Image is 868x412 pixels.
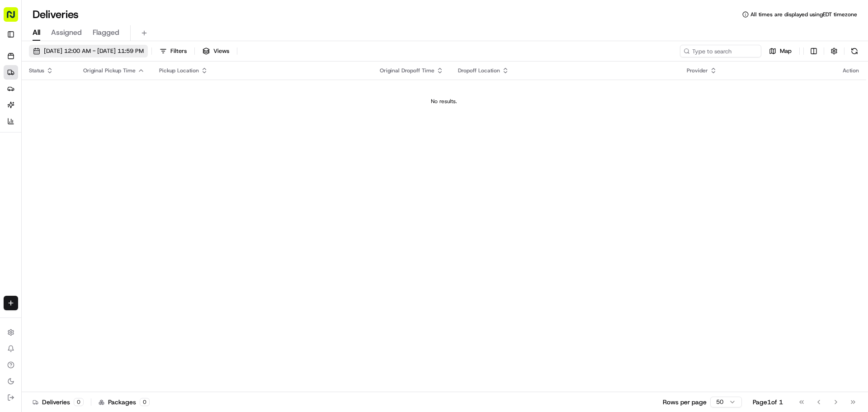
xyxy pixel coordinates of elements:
div: Packages [99,398,150,407]
p: Welcome 👋 [9,36,165,51]
span: Provider [687,67,708,74]
span: Pylon [90,224,109,231]
span: API Documentation [85,202,145,211]
span: Filters [170,47,187,55]
div: No results. [25,98,863,105]
img: Sandy Springs [9,156,24,170]
div: Action [843,67,859,74]
span: Assigned [51,27,82,38]
span: [DATE] 12:00 AM - [DATE] 11:59 PM [44,47,144,55]
a: 💻API Documentation [73,199,149,215]
span: [DATE] [130,140,148,147]
div: 📗 [9,203,16,210]
button: Refresh [848,45,861,57]
button: Map [765,45,796,57]
div: 💻 [76,203,84,210]
span: Pickup Location [159,67,199,74]
img: 8571987876998_91fb9ceb93ad5c398215_72.jpg [19,86,35,103]
button: Start new chat [154,89,165,100]
div: Page 1 of 1 [753,398,783,407]
button: Views [198,45,233,57]
div: 0 [74,398,84,406]
span: Original Pickup Time [83,67,136,74]
div: 0 [140,398,150,406]
input: Type to search [680,45,761,57]
p: Rows per page [663,398,707,407]
input: Clear [24,58,149,68]
div: Deliveries [33,398,84,407]
button: Filters [156,45,191,57]
img: 1736555255976-a54dd68f-1ca7-489b-9aae-adbdc363a1c4 [9,86,25,103]
h1: Deliveries [33,7,79,22]
span: Dropoff Location [458,67,500,74]
img: Sandy Springs [9,132,24,146]
span: [PERSON_NAME][GEOGRAPHIC_DATA] [28,140,123,147]
span: [DATE] [130,165,148,172]
span: [PERSON_NAME][GEOGRAPHIC_DATA] [28,165,123,172]
span: Knowledge Base [18,202,69,211]
button: [DATE] 12:00 AM - [DATE] 11:59 PM [29,45,148,57]
button: See all [140,116,165,127]
a: 📗Knowledge Base [5,199,73,215]
a: Powered byPylon [64,224,109,231]
span: Flagged [93,27,119,38]
span: Original Dropoff Time [380,67,434,74]
span: Map [780,47,792,55]
div: We're available if you need us! [41,95,124,103]
span: Views [213,47,229,55]
span: • [125,165,128,172]
span: Status [29,67,44,74]
span: All times are displayed using EDT timezone [750,11,857,18]
div: Past conversations [9,118,58,125]
img: Nash [9,9,27,27]
div: Start new chat [41,86,148,95]
span: • [125,140,128,147]
span: All [33,27,40,38]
